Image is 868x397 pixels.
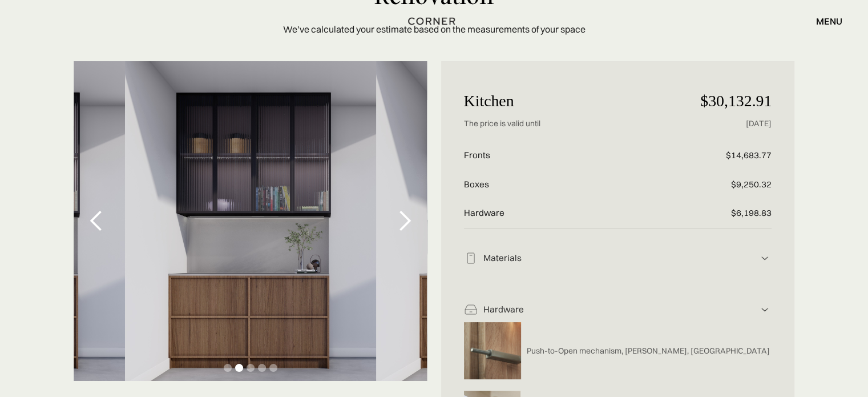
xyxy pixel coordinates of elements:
p: $6,198.83 [669,199,772,228]
p: $14,683.77 [669,141,772,170]
div: 2 of 5 [74,61,427,381]
p: Boxes [464,170,669,199]
p: $30,132.91 [669,84,772,119]
div: Show slide 5 of 5 [269,364,277,372]
a: home [404,14,463,29]
div: previous slide [74,61,119,381]
p: The price is valid until [464,118,669,129]
div: carousel [74,61,427,381]
div: Show slide 4 of 5 [258,364,266,372]
div: Show slide 3 of 5 [247,364,255,372]
p: Hardware [464,199,669,228]
div: Hardware [478,304,758,316]
p: Push-to-Open mechanism, [PERSON_NAME], [GEOGRAPHIC_DATA] [527,346,770,356]
div: Materials [478,252,758,264]
p: Fronts [464,141,669,170]
div: Show slide 2 of 5 [235,364,243,372]
div: menu [816,17,842,26]
p: Kitchen [464,84,669,119]
div: Show slide 1 of 5 [224,364,232,372]
p: [DATE] [669,118,772,129]
div: menu [805,11,842,31]
div: next slide [382,61,427,381]
p: $9,250.32 [669,170,772,199]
